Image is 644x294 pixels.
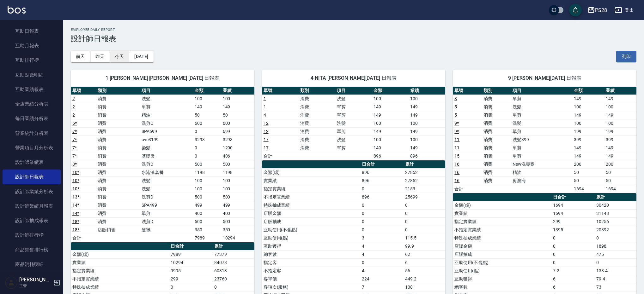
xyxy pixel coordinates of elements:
td: 149 [372,144,409,152]
td: 50 [221,111,254,119]
th: 日合計 [169,242,212,251]
td: 洗髮 [335,135,372,144]
td: 500 [193,217,221,226]
td: 單剪 [511,111,572,119]
a: 商品銷售排行榜 [3,243,61,257]
td: 消費 [299,144,335,152]
table: a dense table [453,87,636,193]
td: 消費 [482,176,511,185]
td: 200 [572,160,605,168]
td: 洗髮 [335,95,372,103]
td: 單剪 [335,103,372,111]
td: 27852 [404,176,445,185]
td: 2153 [404,185,445,193]
td: 100 [221,95,254,103]
td: 消費 [96,111,140,119]
td: 3 [360,234,404,242]
th: 項目 [140,87,193,95]
button: [DATE] [129,51,153,62]
td: 199 [604,127,636,135]
a: 營業項目月分析表 [3,141,61,155]
td: 0 [551,242,595,250]
a: 16 [454,170,459,175]
td: 500 [221,160,254,168]
td: 0 [360,201,404,209]
td: 單剪 [335,111,372,119]
a: 設計師日報表 [3,170,61,184]
th: 金額 [572,87,605,95]
h3: 設計師日報表 [71,34,636,43]
td: 單剪 [511,152,572,160]
td: 0 [193,127,221,135]
td: 指定實業績 [71,267,169,275]
td: 0 [595,258,636,267]
td: 洗剪D [140,193,193,201]
td: 洗髮 [335,119,372,127]
td: 100 [604,103,636,111]
td: 1198 [221,168,254,176]
a: 12 [264,121,269,126]
td: 消費 [96,217,140,226]
td: 消費 [299,119,335,127]
span: 1 [PERSON_NAME] [PERSON_NAME] [DATE] 日報表 [78,75,247,81]
td: 髮蠟 [140,226,193,234]
td: 149 [372,127,409,135]
td: 指定實業績 [262,185,360,193]
h5: [PERSON_NAME] [19,277,52,283]
td: 0 [551,250,595,258]
td: 30420 [595,201,636,209]
td: 特殊抽成業績 [262,201,360,209]
td: 100 [193,185,221,193]
td: 149 [193,103,221,111]
td: 500 [193,193,221,201]
td: 31148 [595,209,636,217]
td: 149 [372,111,409,119]
td: 單剪 [511,95,572,103]
td: 299 [551,217,595,226]
td: 4 [360,267,404,275]
th: 項目 [335,87,372,95]
th: 業績 [221,87,254,95]
td: 77379 [213,250,254,258]
td: 1694 [604,185,636,193]
td: SPA499 [140,201,193,209]
td: 不指定實業績 [262,193,360,201]
td: 不指定實業績 [453,226,551,234]
td: 剪瀏海 [511,176,572,185]
a: 互助點數明細 [3,68,61,82]
td: 指定客 [262,258,360,267]
td: 消費 [96,185,140,193]
a: 5 [454,112,457,118]
a: 2 [72,104,75,109]
td: 350 [221,226,254,234]
td: 100 [572,119,605,127]
p: 主管 [19,283,52,289]
td: 實業績 [71,258,169,267]
td: 店販抽成 [453,250,551,258]
a: 5 [454,104,457,109]
td: 4 [360,250,404,258]
td: 精油 [140,111,193,119]
a: 1 [264,104,266,109]
td: 499 [221,201,254,209]
td: 消費 [482,95,511,103]
td: 20892 [595,226,636,234]
div: PS28 [595,6,607,14]
td: 3293 [221,135,254,144]
td: 洗髮 [140,95,193,103]
td: 洗剪D [140,217,193,226]
td: 100 [409,95,445,103]
td: 100 [604,119,636,127]
button: 前天 [71,51,90,62]
span: 9 [PERSON_NAME][DATE] 日報表 [460,75,629,81]
td: 0 [404,226,445,234]
td: 消費 [482,111,511,119]
td: 62 [404,250,445,258]
a: 2 [72,96,75,101]
td: 0 [360,217,404,226]
td: 消費 [482,135,511,144]
td: 單剪 [335,127,372,135]
th: 單號 [453,87,482,95]
td: 金額(虛) [453,201,551,209]
td: 100 [372,95,409,103]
